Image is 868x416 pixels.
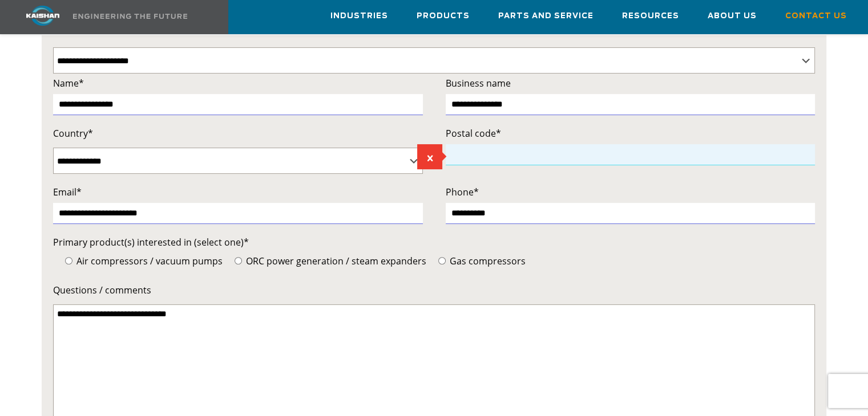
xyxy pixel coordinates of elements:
[417,10,470,23] span: Products
[235,257,242,264] input: ORC power generation / steam expanders
[708,1,757,31] a: About Us
[438,257,446,264] input: Gas compressors
[622,10,679,23] span: Resources
[53,125,423,141] label: Country*
[498,1,594,31] a: Parts and Service
[622,1,679,31] a: Resources
[446,125,815,141] label: Postal code*
[53,75,423,91] label: Name*
[417,144,442,169] span: The field is required.
[785,10,847,23] span: Contact Us
[73,14,187,19] img: Engineering the future
[446,184,815,200] label: Phone*
[498,10,594,23] span: Parts and Service
[65,257,72,264] input: Air compressors / vacuum pumps
[53,184,423,200] label: Email*
[53,282,815,298] label: Questions / comments
[330,1,388,31] a: Industries
[785,1,847,31] a: Contact Us
[447,255,526,267] span: Gas compressors
[708,10,757,23] span: About Us
[446,75,815,91] label: Business name
[330,10,388,23] span: Industries
[244,255,426,267] span: ORC power generation / steam expanders
[417,1,470,31] a: Products
[74,255,223,267] span: Air compressors / vacuum pumps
